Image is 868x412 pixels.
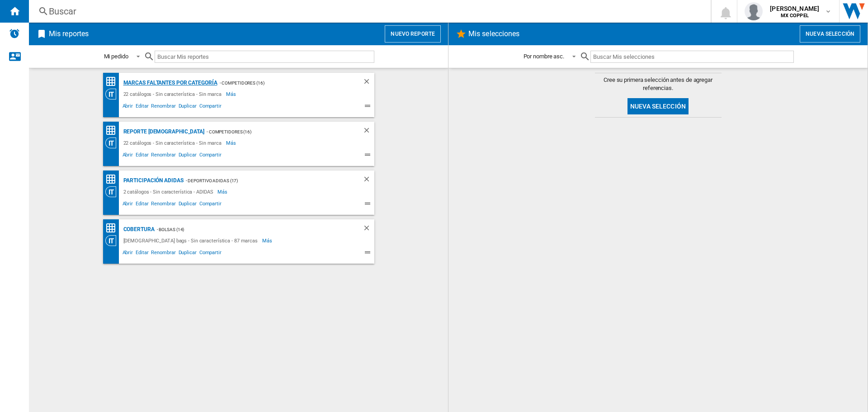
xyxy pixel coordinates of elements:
span: Duplicar [177,102,198,113]
button: Nueva selección [800,25,860,43]
span: Compartir [198,248,223,259]
div: - Bolsas (14) [155,224,344,235]
input: Buscar Mis selecciones [590,51,793,63]
button: Nuevo reporte [385,25,441,43]
div: Buscar [49,5,687,18]
div: Matriz de precios [105,76,121,87]
span: Abrir [121,248,135,259]
img: alerts-logo.svg [9,28,20,39]
div: Matriz de precios [105,125,121,136]
span: Abrir [121,151,135,161]
span: Editar [134,248,150,259]
span: Renombrar [150,199,177,210]
span: Cree su primera selección antes de agregar referencias. [595,76,722,92]
div: Borrar [363,126,374,137]
div: Matriz de precios [105,174,121,185]
div: Reporte [DEMOGRAPHIC_DATA] [121,126,204,137]
div: 22 catálogos - Sin característica - Sin marca [121,137,226,148]
span: Más [226,137,237,148]
span: Compartir [198,151,223,161]
div: Borrar [363,77,374,89]
span: Duplicar [177,151,198,161]
div: Visión Categoría [105,186,121,197]
button: Nueva selección [627,98,689,114]
h2: Mis reportes [47,25,90,43]
div: Borrar [363,224,374,235]
div: Por nombre asc. [524,53,565,60]
span: Editar [134,199,150,210]
div: - Competidores (16) [217,77,344,89]
div: Visión Categoría [105,235,121,246]
span: Más [217,186,229,197]
h2: Mis selecciones [467,25,522,43]
span: Renombrar [150,102,177,113]
div: Mi pedido [104,53,128,60]
span: Renombrar [150,151,177,161]
div: Cobertura [121,224,155,235]
span: Editar [134,151,150,161]
span: Más [226,89,237,99]
span: Más [262,235,274,246]
div: Participación Adidas [121,175,184,186]
b: MX COPPEL [781,13,809,19]
span: Renombrar [150,248,177,259]
div: 22 catálogos - Sin característica - Sin marca [121,89,226,99]
div: - Competidores (16) [204,126,344,137]
div: Visión Categoría [105,89,121,99]
span: Compartir [198,199,223,210]
div: 2 catálogos - Sin característica - ADIDAS [121,186,218,197]
div: Marcas faltantes por categoría [121,77,217,89]
div: Matriz de precios [105,223,121,234]
div: Borrar [363,175,374,186]
img: profile.jpg [745,2,763,20]
span: Compartir [198,102,223,113]
div: Visión Categoría [105,137,121,148]
span: Duplicar [177,199,198,210]
span: [PERSON_NAME] [770,4,819,13]
input: Buscar Mis reportes [155,51,374,63]
span: Duplicar [177,248,198,259]
span: Abrir [121,102,135,113]
span: Editar [134,102,150,113]
div: - Deportivo Adidas (17) [184,175,344,186]
div: [DEMOGRAPHIC_DATA] bags - Sin característica - 87 marcas [121,235,262,246]
span: Abrir [121,199,135,210]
